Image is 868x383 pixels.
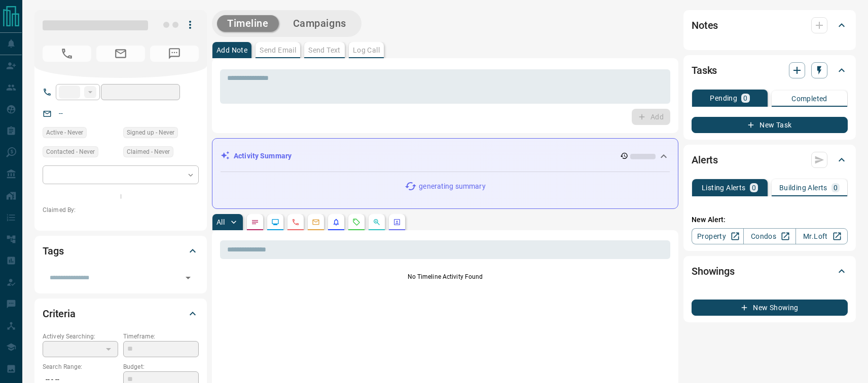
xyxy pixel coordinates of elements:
[123,332,199,341] p: Timeframe:
[251,218,259,226] svg: Notes
[43,332,118,341] p: Actively Searching:
[123,362,199,371] p: Budget:
[702,184,746,191] p: Listing Alerts
[43,243,63,259] h2: Tags
[692,263,735,279] h2: Showings
[692,58,848,82] div: Tasks
[752,184,756,191] p: 0
[127,127,174,138] span: Signed up - Never
[373,218,381,226] svg: Opportunities
[59,109,63,117] a: --
[46,147,95,157] span: Contacted - Never
[150,46,199,62] span: No Number
[216,219,225,226] p: All
[692,228,744,244] a: Property
[692,13,848,37] div: Notes
[834,184,838,191] p: 0
[221,147,670,165] div: Activity Summary
[312,218,320,226] svg: Emails
[43,46,91,62] span: No Number
[352,218,360,226] svg: Requests
[791,95,827,102] p: Completed
[43,205,199,215] p: Claimed By:
[181,271,195,285] button: Open
[43,239,199,263] div: Tags
[43,302,199,326] div: Criteria
[692,152,718,168] h2: Alerts
[419,181,485,192] p: generating summary
[692,62,717,78] h2: Tasks
[271,218,279,226] svg: Lead Browsing Activity
[743,95,747,102] p: 0
[692,117,848,133] button: New Task
[292,218,300,226] svg: Calls
[43,306,76,322] h2: Criteria
[692,17,718,33] h2: Notes
[779,184,827,191] p: Building Alerts
[216,47,247,54] p: Add Note
[393,218,401,226] svg: Agent Actions
[743,228,795,244] a: Condos
[710,95,737,102] p: Pending
[220,272,670,281] p: No Timeline Activity Found
[332,218,340,226] svg: Listing Alerts
[217,15,279,32] button: Timeline
[692,215,848,225] p: New Alert:
[46,127,83,138] span: Active - Never
[234,151,292,161] p: Activity Summary
[692,300,848,316] button: New Showing
[692,259,848,283] div: Showings
[127,147,170,157] span: Claimed - Never
[283,15,356,32] button: Campaigns
[43,362,118,371] p: Search Range:
[96,46,145,62] span: No Email
[692,148,848,172] div: Alerts
[795,228,848,244] a: Mr.Loft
